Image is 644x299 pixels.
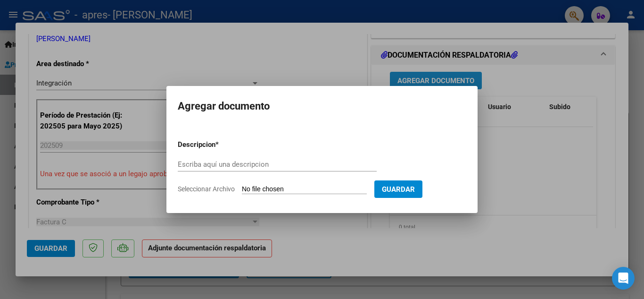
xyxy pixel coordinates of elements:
span: Guardar [382,185,415,194]
button: Guardar [374,180,422,198]
div: Open Intercom Messenger [612,267,635,290]
span: Seleccionar Archivo [178,185,235,193]
p: Descripcion [178,139,264,150]
h2: Agregar documento [178,97,466,115]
